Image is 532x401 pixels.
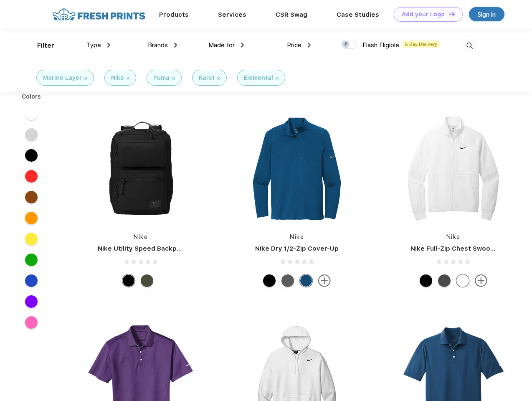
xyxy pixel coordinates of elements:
div: Marine Layer [43,74,82,82]
img: filter_cancel.svg [217,77,220,80]
div: Add your Logo [402,11,445,18]
img: DT [449,12,455,16]
a: Nike [446,233,461,240]
a: CSR Swag [276,11,307,18]
a: Sign in [469,7,504,21]
div: Anthracite [438,274,451,287]
img: fo%20logo%202.webp [50,7,148,22]
img: filter_cancel.svg [172,77,175,80]
img: func=resize&h=266 [241,113,352,224]
a: Nike Utility Speed Backpack [98,245,188,252]
div: White [456,274,469,287]
span: Made for [208,41,235,49]
a: Nike [134,233,148,240]
a: Services [218,11,246,18]
div: Black [420,274,432,287]
div: Karst [199,74,215,82]
div: Nike [111,74,124,82]
div: Gym Blue [300,274,312,287]
img: more.svg [475,274,487,287]
a: Nike Dry 1/2-Zip Cover-Up [255,245,339,252]
span: Brands [148,41,168,49]
span: 5 Day Delivery [403,41,440,48]
img: dropdown.png [107,43,110,48]
div: Black Heather [281,274,294,287]
img: filter_cancel.svg [276,77,279,80]
img: filter_cancel.svg [84,77,87,80]
img: filter_cancel.svg [127,77,129,80]
img: func=resize&h=266 [85,113,196,224]
img: dropdown.png [308,43,311,48]
div: Black [122,274,135,287]
span: Price [287,41,301,49]
div: Puma [153,74,170,82]
span: Type [86,41,101,49]
div: Black [263,274,276,287]
img: dropdown.png [174,43,177,48]
a: Nike Full-Zip Chest Swoosh Jacket [410,245,522,252]
img: more.svg [318,274,331,287]
div: Filter [37,41,54,51]
a: Products [159,11,189,18]
div: Sign in [478,10,496,19]
a: Nike [290,233,304,240]
div: Cargo Khaki [141,274,153,287]
span: Flash Eligible [362,41,399,49]
img: desktop_search.svg [463,39,476,53]
img: func=resize&h=266 [398,113,509,224]
div: Elemental [244,74,273,82]
div: Colors [15,92,48,101]
img: dropdown.png [241,43,244,48]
